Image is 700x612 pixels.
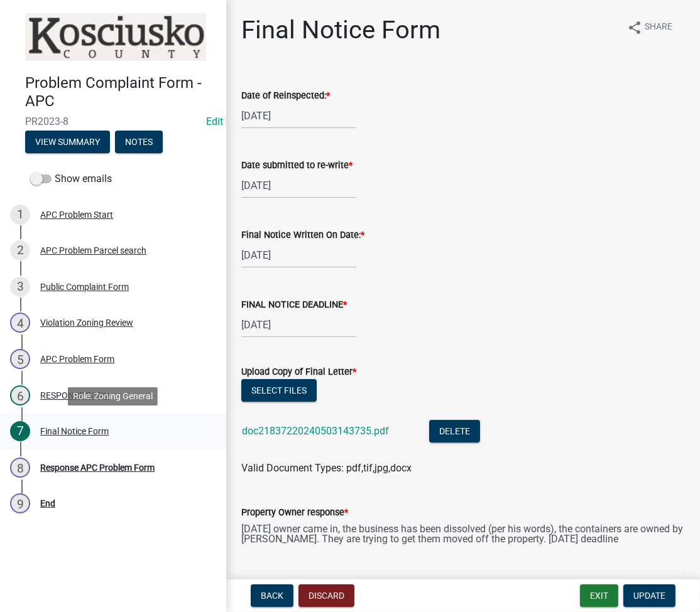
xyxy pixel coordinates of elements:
[25,74,216,110] h4: Problem Complaint Form - APC
[10,313,30,333] div: 4
[10,240,30,260] div: 2
[261,591,283,601] span: Back
[241,508,348,517] label: Property Owner response
[25,131,110,153] button: View Summary
[627,20,642,35] i: share
[206,115,223,127] a: Edit
[206,115,223,127] wm-modal-confirm: Edit Application Number
[633,591,665,601] span: Update
[40,427,109,436] div: Final Notice Form
[115,131,163,153] button: Notes
[40,355,114,363] div: APC Problem Form
[10,277,30,297] div: 3
[40,210,113,219] div: APC Problem Start
[241,312,356,338] input: mm/dd/yyyy
[40,499,55,508] div: End
[241,379,317,402] button: Select files
[623,584,675,607] button: Update
[25,137,110,148] wm-modal-confirm: Summary
[298,584,354,607] button: Discard
[241,231,364,240] label: Final Notice Written On Date:
[10,205,30,225] div: 1
[241,103,356,129] input: mm/dd/yyyy
[241,92,330,100] label: Date of Reinspected:
[10,458,30,478] div: 8
[40,318,133,327] div: Violation Zoning Review
[40,463,155,472] div: Response APC Problem Form
[10,385,30,405] div: 6
[25,115,201,127] span: PR2023-8
[241,173,356,198] input: mm/dd/yyyy
[580,584,618,607] button: Exit
[10,349,30,369] div: 5
[241,462,412,474] span: Valid Document Types: pdf,tif,jpg,docx
[241,161,353,170] label: Date submitted to re-write
[241,242,356,268] input: mm/dd/yyyy
[40,246,146,255] div: APC Problem Parcel search
[30,171,112,186] label: Show emails
[115,137,163,148] wm-modal-confirm: Notes
[68,387,158,405] div: Role: Zoning General
[241,15,440,45] h1: Final Notice Form
[40,282,129,291] div: Public Complaint Form
[645,20,672,35] span: Share
[241,368,356,377] label: Upload Copy of Final Letter
[429,426,480,438] wm-modal-confirm: Delete Document
[25,13,206,61] img: Kosciusko County, Indiana
[429,420,480,443] button: Delete
[10,493,30,513] div: 9
[40,391,111,400] div: RESPONSE FORM
[10,421,30,441] div: 7
[251,584,293,607] button: Back
[242,425,389,437] a: doc21837220240503143735.pdf
[617,15,682,40] button: shareShare
[241,301,347,309] label: FINAL NOTICE DEADLINE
